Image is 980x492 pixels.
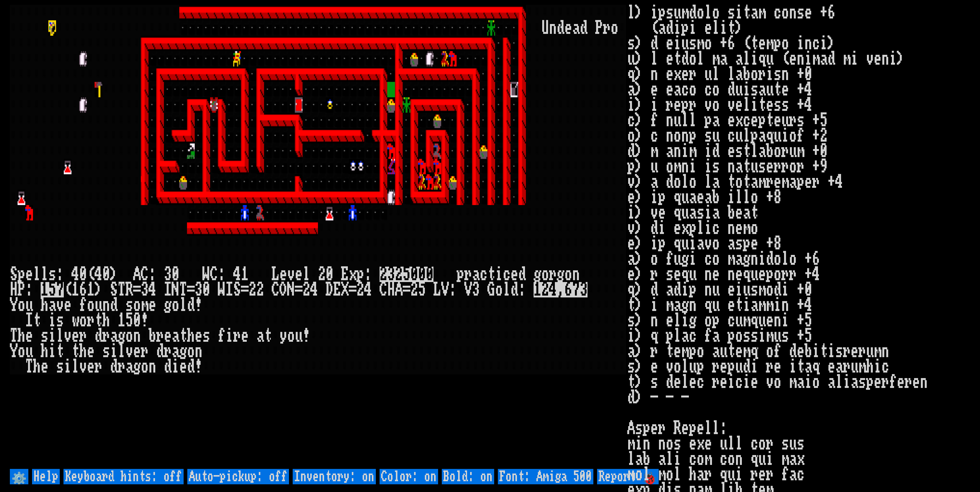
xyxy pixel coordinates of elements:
[179,297,187,313] div: l
[10,282,18,297] div: H
[295,328,303,344] div: u
[95,267,102,282] div: 4
[71,344,79,359] div: t
[518,282,526,297] div: :
[141,267,148,282] div: C
[572,20,580,36] div: a
[549,267,557,282] div: r
[256,328,264,344] div: a
[295,267,303,282] div: e
[179,282,187,297] div: T
[487,267,495,282] div: t
[564,267,572,282] div: o
[172,297,179,313] div: o
[557,20,564,36] div: d
[557,282,564,297] mark: ,
[164,297,172,313] div: g
[241,282,249,297] div: =
[597,469,659,484] input: Report 🐞
[410,282,418,297] div: 2
[179,344,187,359] div: g
[148,359,156,374] div: n
[71,359,79,374] div: l
[226,328,233,344] div: i
[10,344,18,359] div: Y
[480,267,487,282] div: c
[110,344,118,359] div: i
[287,267,295,282] div: v
[41,297,48,313] div: h
[187,469,289,484] input: Auto-pickup: off
[110,297,118,313] div: d
[79,359,87,374] div: v
[102,267,110,282] div: 0
[611,20,618,36] div: o
[10,469,28,484] input: ⚙️
[141,313,148,328] div: !
[534,267,541,282] div: g
[141,359,148,374] div: o
[172,359,179,374] div: i
[218,282,226,297] div: W
[310,282,318,297] div: 4
[33,359,41,374] div: h
[503,282,510,297] div: l
[48,267,56,282] div: s
[25,313,33,328] div: I
[133,297,141,313] div: o
[25,359,33,374] div: T
[195,297,202,313] div: !
[557,267,564,282] div: g
[380,469,438,484] input: Color: on
[380,267,387,282] mark: 2
[287,282,295,297] div: N
[503,267,510,282] div: c
[395,282,403,297] div: A
[133,313,141,328] div: 0
[498,469,593,484] input: Font: Amiga 500
[464,267,472,282] div: r
[356,282,364,297] div: 2
[279,282,287,297] div: O
[95,328,102,344] div: d
[110,359,118,374] div: d
[179,328,187,344] div: t
[595,20,603,36] div: P
[79,313,87,328] div: o
[333,282,341,297] div: E
[164,267,172,282] div: 3
[387,282,395,297] div: H
[102,344,110,359] div: s
[572,282,580,297] mark: 7
[541,282,549,297] mark: 2
[210,267,218,282] div: C
[233,267,241,282] div: 4
[549,282,557,297] mark: 4
[349,267,356,282] div: x
[95,359,102,374] div: r
[64,359,71,374] div: i
[48,297,56,313] div: a
[518,267,526,282] div: d
[164,328,172,344] div: e
[303,267,310,282] div: l
[349,282,356,297] div: =
[187,328,195,344] div: h
[156,344,164,359] div: d
[233,282,241,297] div: S
[102,297,110,313] div: n
[133,328,141,344] div: n
[25,282,33,297] div: :
[18,328,25,344] div: h
[133,344,141,359] div: e
[172,328,179,344] div: a
[218,267,226,282] div: :
[118,328,125,344] div: g
[627,5,970,467] stats: l) ipsumdolo sitam conse +6 (adipi elit) s) d eiusmo +6 (tempo inci) u) l etdol ma aliqu (enimad ...
[226,282,233,297] div: I
[441,282,449,297] div: V
[32,469,60,484] input: Help
[464,282,472,297] div: V
[41,282,48,297] mark: 1
[364,267,372,282] div: :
